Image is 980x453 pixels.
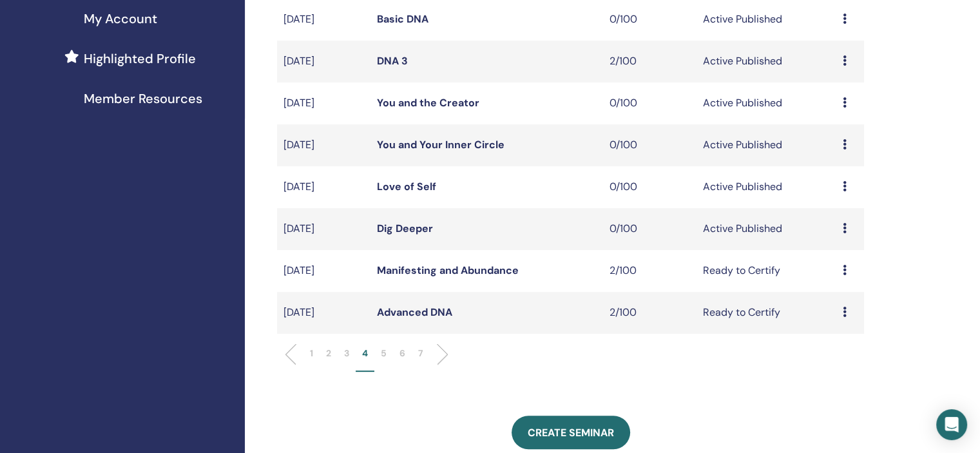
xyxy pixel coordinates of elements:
[512,416,630,449] a: Create seminar
[697,250,836,292] td: Ready to Certify
[418,347,423,360] p: 7
[377,222,433,235] a: Dig Deeper
[381,347,387,360] p: 5
[84,49,196,68] span: Highlighted Profile
[603,292,697,334] td: 2/100
[377,180,436,193] a: Love of Self
[277,41,370,82] td: [DATE]
[277,292,370,334] td: [DATE]
[697,41,836,82] td: Active Published
[377,54,408,68] a: DNA 3
[697,124,836,166] td: Active Published
[277,82,370,124] td: [DATE]
[377,138,504,151] a: You and Your Inner Circle
[344,347,349,360] p: 3
[936,409,967,440] div: Open Intercom Messenger
[603,250,697,292] td: 2/100
[326,347,331,360] p: 2
[277,124,370,166] td: [DATE]
[84,9,157,28] span: My Account
[528,426,614,439] span: Create seminar
[362,347,368,360] p: 4
[310,347,313,360] p: 1
[84,89,202,108] span: Member Resources
[277,166,370,208] td: [DATE]
[603,82,697,124] td: 0/100
[377,96,479,110] a: You and the Creator
[377,305,452,319] a: Advanced DNA
[277,250,370,292] td: [DATE]
[377,12,428,26] a: Basic DNA
[697,292,836,334] td: Ready to Certify
[603,166,697,208] td: 0/100
[603,124,697,166] td: 0/100
[697,166,836,208] td: Active Published
[603,208,697,250] td: 0/100
[399,347,405,360] p: 6
[377,264,519,277] a: Manifesting and Abundance
[603,41,697,82] td: 2/100
[277,208,370,250] td: [DATE]
[697,82,836,124] td: Active Published
[697,208,836,250] td: Active Published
